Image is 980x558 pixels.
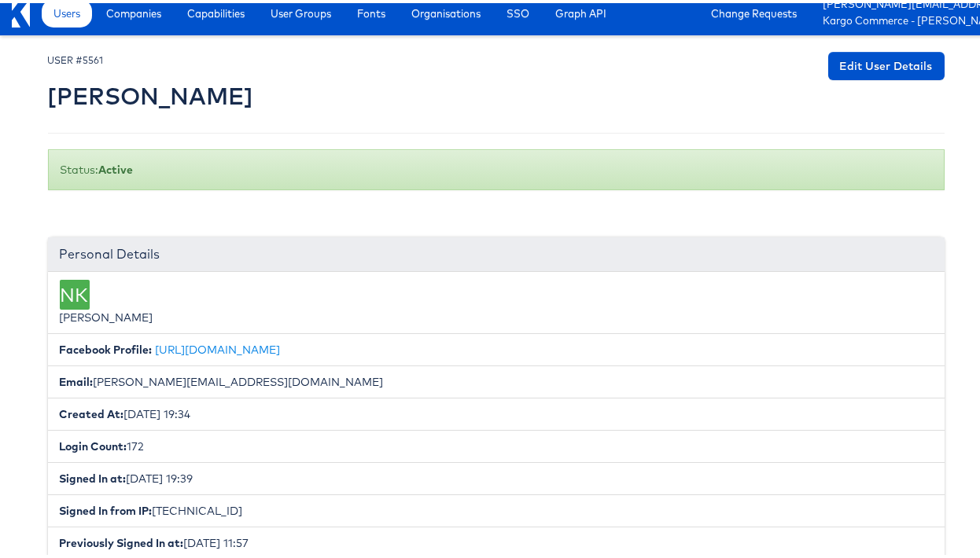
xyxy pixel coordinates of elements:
[48,80,254,106] h2: [PERSON_NAME]
[60,468,127,483] b: Signed In at:
[156,340,281,354] a: [URL][DOMAIN_NAME]
[48,491,945,524] li: [TECHNICAL_ID]
[48,459,945,492] li: [DATE] 19:39
[48,51,104,63] small: USER #5561
[48,269,945,331] li: [PERSON_NAME]
[106,2,161,18] span: Companies
[823,10,980,27] a: Kargo Commerce - [PERSON_NAME]
[60,404,124,418] b: Created At:
[60,533,184,547] b: Previously Signed In at:
[60,436,127,450] b: Login Count:
[828,49,945,77] a: Edit User Details
[60,501,153,515] b: Signed In from IP:
[48,395,945,428] li: [DATE] 19:34
[48,523,945,556] li: [DATE] 11:57
[507,2,529,18] span: SSO
[48,362,945,395] li: [PERSON_NAME][EMAIL_ADDRESS][DOMAIN_NAME]
[60,277,90,307] div: NK
[48,427,945,460] li: 172
[187,2,245,18] span: Capabilities
[60,340,153,354] b: Facebook Profile:
[53,2,80,18] span: Users
[555,2,606,18] span: Graph API
[60,372,94,386] b: Email:
[357,2,385,18] span: Fonts
[48,234,945,269] div: Personal Details
[411,2,481,18] span: Organisations
[48,146,945,187] div: Status:
[99,160,134,174] b: Active
[271,2,331,18] span: User Groups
